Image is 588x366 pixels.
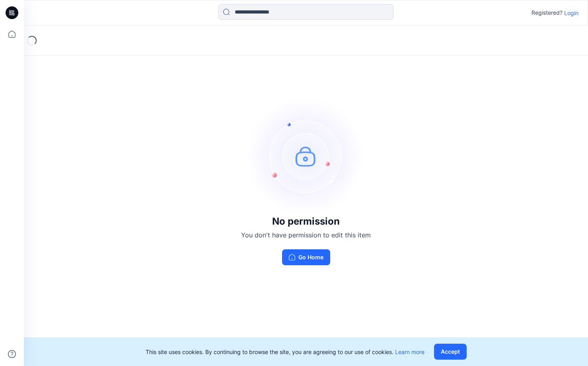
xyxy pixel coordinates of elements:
h3: No permission [241,216,371,227]
p: Registered? [532,8,563,18]
p: Login [564,9,578,17]
p: You don't have permission to edit this item [241,230,371,240]
img: no-perm.svg [246,96,366,216]
button: Accept [434,344,467,360]
a: Learn more [395,348,424,355]
button: Go Home [282,249,330,265]
p: This site uses cookies. By continuing to browse the site, you are agreeing to our use of cookies. [146,348,424,356]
